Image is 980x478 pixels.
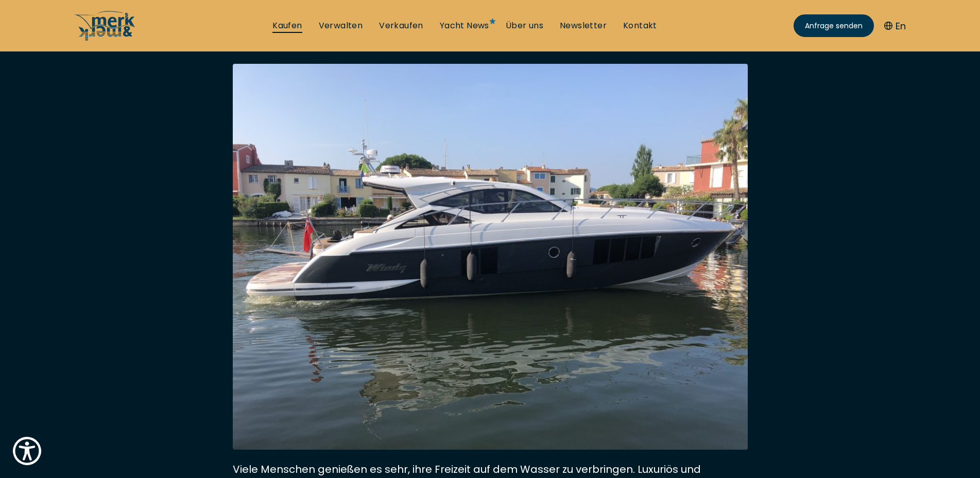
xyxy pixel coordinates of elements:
img: 15 m Yacht: Hero [233,64,748,450]
a: Newsletter [560,20,607,31]
button: Show Accessibility Preferences [10,434,44,468]
a: Kontakt [623,20,657,31]
a: Yacht News [440,20,489,31]
a: Verwalten [319,20,363,31]
a: Kaufen [272,20,302,31]
a: Anfrage senden [794,14,874,37]
a: Verkaufen [379,20,423,31]
button: En [884,19,906,33]
span: Anfrage senden [805,21,863,31]
a: Über uns [506,20,543,31]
